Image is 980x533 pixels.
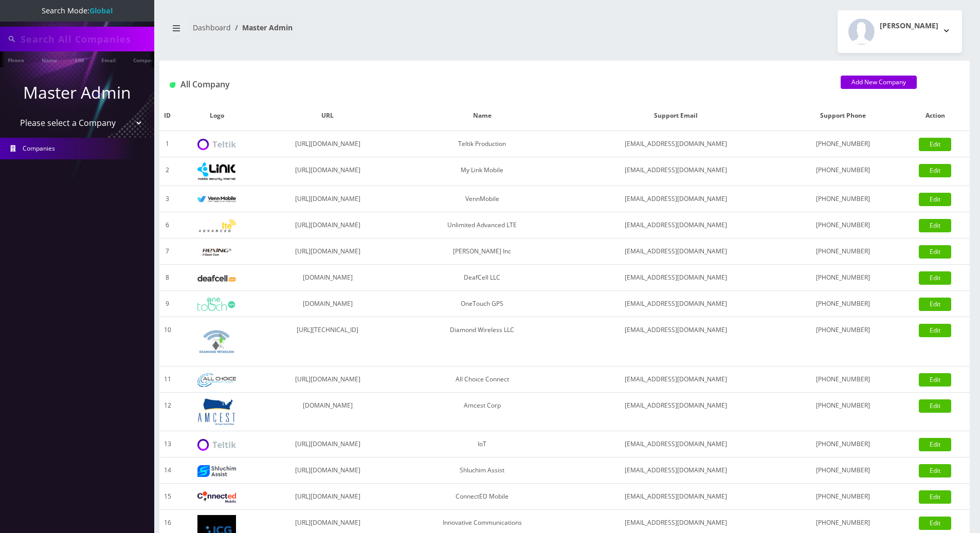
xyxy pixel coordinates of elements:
[397,131,567,157] td: Teltik Production
[96,51,121,67] a: Email
[197,219,236,232] img: Unlimited Advanced LTE
[397,291,567,317] td: OneTouch GPS
[197,491,236,503] img: ConnectED Mobile
[900,101,970,131] th: Action
[258,317,397,366] td: [URL][TECHNICAL_ID]
[193,23,231,32] a: Dashboard
[159,131,176,157] td: 1
[785,212,900,238] td: [PHONE_NUMBER]
[258,291,397,317] td: [DOMAIN_NAME]
[785,265,900,291] td: [PHONE_NUMBER]
[89,6,113,15] strong: Global
[159,212,176,238] td: 6
[197,162,236,180] img: My Link Mobile
[197,373,236,387] img: All Choice Connect
[258,212,397,238] td: [URL][DOMAIN_NAME]
[258,238,397,265] td: [URL][DOMAIN_NAME]
[397,157,567,186] td: My Link Mobile
[397,457,567,484] td: Shluchim Assist
[785,238,900,265] td: [PHONE_NUMBER]
[567,431,785,457] td: [EMAIL_ADDRESS][DOMAIN_NAME]
[567,317,785,366] td: [EMAIL_ADDRESS][DOMAIN_NAME]
[567,393,785,431] td: [EMAIL_ADDRESS][DOMAIN_NAME]
[159,366,176,393] td: 11
[785,157,900,186] td: [PHONE_NUMBER]
[258,101,397,131] th: URL
[397,101,567,131] th: Name
[397,366,567,393] td: All Choice Connect
[919,517,951,530] a: Edit
[397,431,567,457] td: IoT
[258,366,397,393] td: [URL][DOMAIN_NAME]
[919,193,951,206] a: Edit
[919,464,951,477] a: Edit
[567,291,785,317] td: [EMAIL_ADDRESS][DOMAIN_NAME]
[567,157,785,186] td: [EMAIL_ADDRESS][DOMAIN_NAME]
[197,465,236,477] img: Shluchim Assist
[197,139,236,151] img: Teltik Production
[785,393,900,431] td: [PHONE_NUMBER]
[567,186,785,212] td: [EMAIL_ADDRESS][DOMAIN_NAME]
[880,22,938,30] h2: [PERSON_NAME]
[231,22,293,33] li: Master Admin
[258,484,397,510] td: [URL][DOMAIN_NAME]
[170,80,825,89] h1: All Company
[919,271,951,285] a: Edit
[919,438,951,451] a: Edit
[21,29,152,49] input: Search All Companies
[37,51,62,67] a: Name
[397,186,567,212] td: VennMobile
[567,484,785,510] td: [EMAIL_ADDRESS][DOMAIN_NAME]
[128,51,162,67] a: Company
[197,298,236,311] img: OneTouch GPS
[919,373,951,387] a: Edit
[197,196,236,203] img: VennMobile
[159,186,176,212] td: 3
[69,51,89,67] a: SIM
[785,291,900,317] td: [PHONE_NUMBER]
[258,186,397,212] td: [URL][DOMAIN_NAME]
[23,144,55,153] span: Companies
[159,291,176,317] td: 9
[159,431,176,457] td: 13
[785,457,900,484] td: [PHONE_NUMBER]
[919,399,951,413] a: Edit
[397,238,567,265] td: [PERSON_NAME] Inc
[397,393,567,431] td: Amcest Corp
[197,398,236,426] img: Amcest Corp
[258,393,397,431] td: [DOMAIN_NAME]
[785,366,900,393] td: [PHONE_NUMBER]
[3,51,29,67] a: Phone
[397,317,567,366] td: Diamond Wireless LLC
[159,393,176,431] td: 12
[567,457,785,484] td: [EMAIL_ADDRESS][DOMAIN_NAME]
[197,439,236,451] img: IoT
[397,212,567,238] td: Unlimited Advanced LTE
[159,238,176,265] td: 7
[258,157,397,186] td: [URL][DOMAIN_NAME]
[919,164,951,177] a: Edit
[919,324,951,337] a: Edit
[919,138,951,151] a: Edit
[159,484,176,510] td: 15
[841,76,917,89] a: Add New Company
[785,431,900,457] td: [PHONE_NUMBER]
[42,6,113,15] span: Search Mode:
[159,265,176,291] td: 8
[785,186,900,212] td: [PHONE_NUMBER]
[785,131,900,157] td: [PHONE_NUMBER]
[567,366,785,393] td: [EMAIL_ADDRESS][DOMAIN_NAME]
[258,131,397,157] td: [URL][DOMAIN_NAME]
[167,17,557,46] nav: breadcrumb
[258,265,397,291] td: [DOMAIN_NAME]
[567,131,785,157] td: [EMAIL_ADDRESS][DOMAIN_NAME]
[397,265,567,291] td: DeafCell LLC
[258,431,397,457] td: [URL][DOMAIN_NAME]
[197,247,236,257] img: Rexing Inc
[785,317,900,366] td: [PHONE_NUMBER]
[159,317,176,366] td: 10
[919,298,951,311] a: Edit
[567,212,785,238] td: [EMAIL_ADDRESS][DOMAIN_NAME]
[785,101,900,131] th: Support Phone
[159,457,176,484] td: 14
